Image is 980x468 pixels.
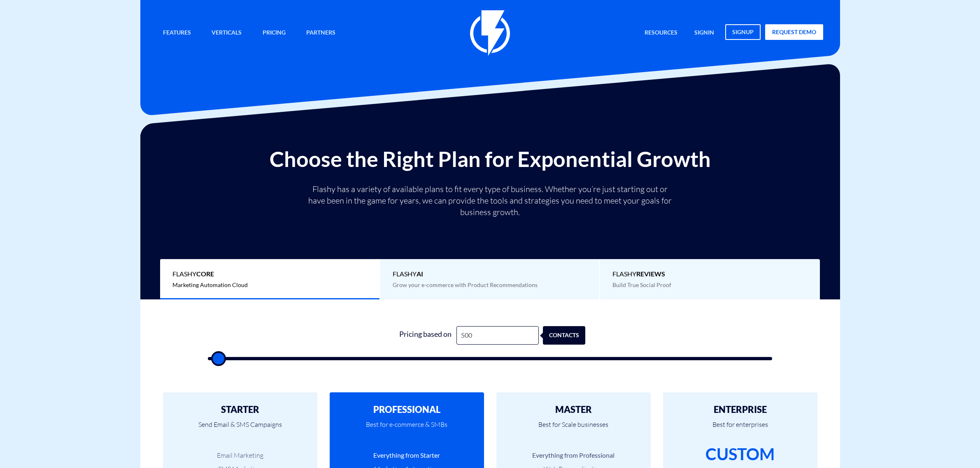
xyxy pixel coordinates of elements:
span: Marketing Automation Cloud [172,281,248,288]
a: Features [157,24,197,42]
a: Partners [300,24,342,42]
p: Best for enterprises [675,415,805,443]
h2: PROFESSIONAL [342,405,472,415]
div: CUSTOM [705,443,775,466]
p: Best for Scale businesses [509,415,638,443]
a: signup [725,24,761,40]
span: Build True Social Proof [612,281,671,288]
h2: MASTER [509,405,638,415]
h2: STARTER [175,405,305,415]
span: Grow your e-commerce with Product Recommendations [393,281,538,288]
p: Flashy has a variety of available plans to fit every type of business. Whether you’re just starti... [305,183,675,218]
b: AI [417,270,423,278]
b: Core [196,270,214,278]
div: contacts [550,326,593,345]
b: REVIEWS [636,270,665,278]
span: Flashy [612,269,808,279]
h2: ENTERPRISE [675,405,805,415]
li: Everything from Professional [509,451,638,460]
span: Flashy [393,269,587,279]
a: signin [688,24,720,42]
span: Flashy [172,269,367,279]
a: Verticals [205,24,248,42]
h2: Choose the Right Plan for Exponential Growth [147,147,834,171]
a: Pricing [256,24,292,42]
li: Email Marketing [175,451,305,460]
a: Resources [638,24,684,42]
div: Pricing based on [395,326,456,345]
p: Best for e-commerce & SMBs [342,415,472,443]
li: Everything from Starter [342,451,472,460]
a: request demo [765,24,823,40]
p: Send Email & SMS Campaigns [175,415,305,443]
